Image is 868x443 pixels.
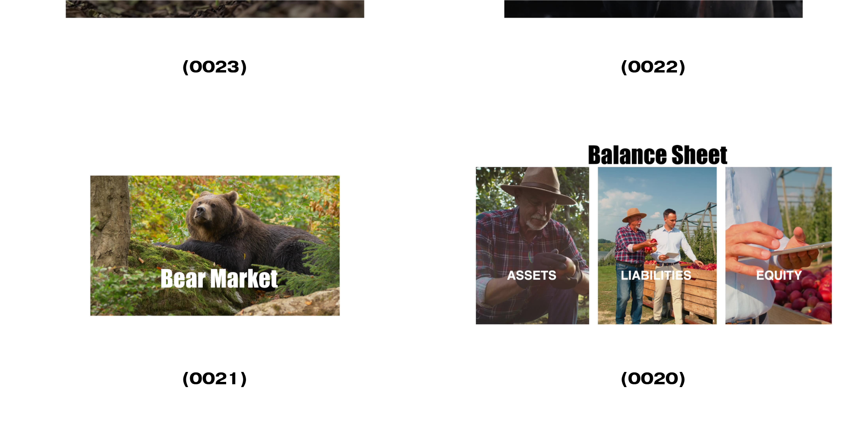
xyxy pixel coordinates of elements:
img: Breaking Down a Balance Sheet: A Financial Compass Script (0020) To understand the value of a bus... [465,140,842,352]
img: Navigating the Seasonal Shifts of Bear Markets Script (0021) In the financial world, a bear marke... [26,140,404,352]
strong: (0020) [621,368,686,389]
strong: (0021) [182,368,247,389]
strong: (0022) [621,56,686,77]
strong: (0023) [182,56,247,77]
